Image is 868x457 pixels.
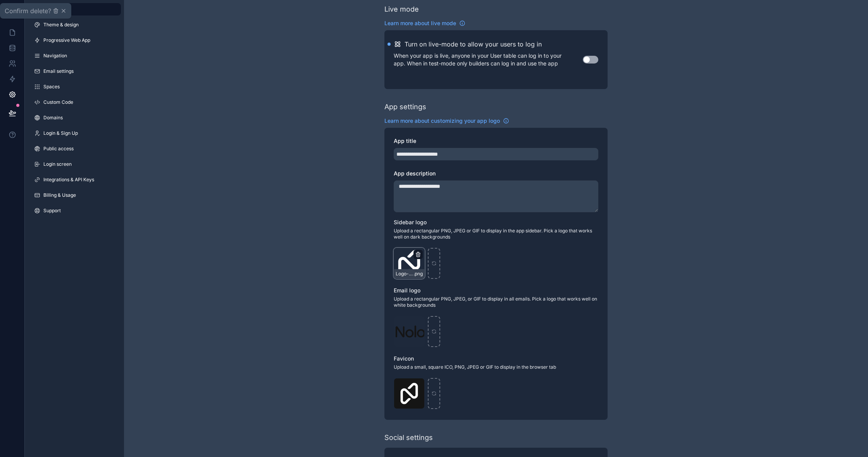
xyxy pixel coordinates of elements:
span: Confirm delete? [5,6,51,15]
span: Integrations & API Keys [43,177,94,183]
span: Navigation [43,53,67,59]
a: App settings [28,3,121,15]
a: Domains [28,112,121,124]
a: Login & Sign Up [28,127,121,139]
a: Support [28,204,121,217]
span: Email settings [43,68,74,74]
a: Login screen [28,158,121,170]
p: When your app is live, anyone in your User table can log in to your app. When in test-mode only b... [394,52,583,67]
span: Learn more about customizing your app logo [384,117,500,125]
span: Spaces [43,84,60,90]
div: App settings [384,101,426,112]
a: Progressive Web App [28,34,121,46]
span: Support [43,208,61,214]
span: Email logo [394,287,420,294]
span: Theme & design [43,22,79,28]
span: App title [394,137,416,144]
a: Learn more about customizing your app logo [384,117,509,125]
span: Upload a rectangular PNG, JPEG, or GIF to display in all emails. Pick a logo that works well on w... [394,296,598,308]
a: Email settings [28,65,121,77]
span: Upload a rectangular PNG, JPEG or GIF to display in the app sidebar. Pick a logo that works well ... [394,228,598,240]
h2: Turn on live-mode to allow your users to log in [405,40,542,49]
span: Custom Code [43,99,73,105]
a: Navigation [28,50,121,62]
span: App description [394,170,436,177]
a: Billing & Usage [28,189,121,201]
div: Social settings [384,432,433,443]
a: Public access [28,143,121,155]
a: Custom Code [28,96,121,108]
span: Logo-Sq-No-Padding [396,271,413,277]
span: Public access [43,146,74,152]
a: Integrations & API Keys [28,174,121,186]
span: Billing & Usage [43,192,76,198]
span: Progressive Web App [43,37,90,43]
span: Sidebar logo [394,219,427,225]
span: Login & Sign Up [43,130,78,136]
a: Theme & design [28,19,121,31]
span: Domains [43,115,63,121]
a: Spaces [28,81,121,93]
span: .png [413,271,423,277]
span: Login screen [43,161,72,167]
div: Live mode [384,4,419,15]
span: Upload a small, square ICO, PNG, JPEG or GIF to display in the browser tab [394,364,598,370]
span: Favicon [394,355,414,362]
span: Learn more about live mode [384,19,456,27]
a: Learn more about live mode [384,19,465,27]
